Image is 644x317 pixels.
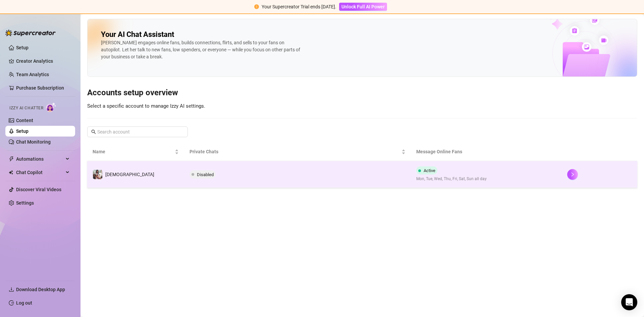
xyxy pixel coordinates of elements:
a: Chat Monitoring [16,139,51,145]
img: logo-BBDzfeDw.svg [5,30,56,36]
span: Chat Copilot [16,167,64,178]
th: Message Online Fans [411,143,562,161]
h3: Accounts setup overview [87,88,637,98]
th: Name [87,143,184,161]
button: right [567,169,578,180]
span: Download Desktop App [16,287,65,292]
a: Discover Viral Videos [16,187,61,192]
span: Your Supercreator Trial ends [DATE]. [262,4,336,9]
a: Unlock Full AI Power [339,4,387,9]
img: Chat Copilot [9,170,13,175]
span: search [91,129,96,134]
img: AI Chatter [46,102,56,112]
span: Automations [16,154,64,164]
span: thunderbolt [9,156,14,162]
a: Log out [16,300,32,306]
th: Private Chats [184,143,411,161]
a: Content [16,118,33,123]
span: Private Chats [190,148,400,155]
div: [PERSON_NAME] engages online fans, builds connections, flirts, and sells to your fans on autopilo... [101,39,302,60]
span: right [570,172,575,177]
h2: Your AI Chat Assistant [101,30,174,39]
span: Active [424,168,435,173]
span: Mon, Tue, Wed, Thu, Fri, Sat, Sun all day [416,176,487,182]
span: Name [93,148,173,155]
button: Unlock Full AI Power [339,3,387,11]
a: Creator Analytics [16,56,70,66]
span: [DEMOGRAPHIC_DATA] [105,172,154,177]
img: Lunita [93,170,102,179]
div: Open Intercom Messenger [621,294,637,310]
img: ai-chatter-content-library-cLFOSyPT.png [533,8,637,76]
span: Disabled [197,172,214,177]
a: Settings [16,200,34,206]
span: Unlock Full AI Power [341,4,385,9]
span: download [9,287,14,292]
a: Setup [16,128,29,134]
a: Team Analytics [16,72,49,77]
a: Setup [16,45,29,50]
a: Purchase Subscription [16,83,70,93]
span: exclamation-circle [254,4,259,9]
span: Izzy AI Chatter [9,105,43,111]
span: Select a specific account to manage Izzy AI settings. [87,103,205,109]
input: Search account [97,128,178,136]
